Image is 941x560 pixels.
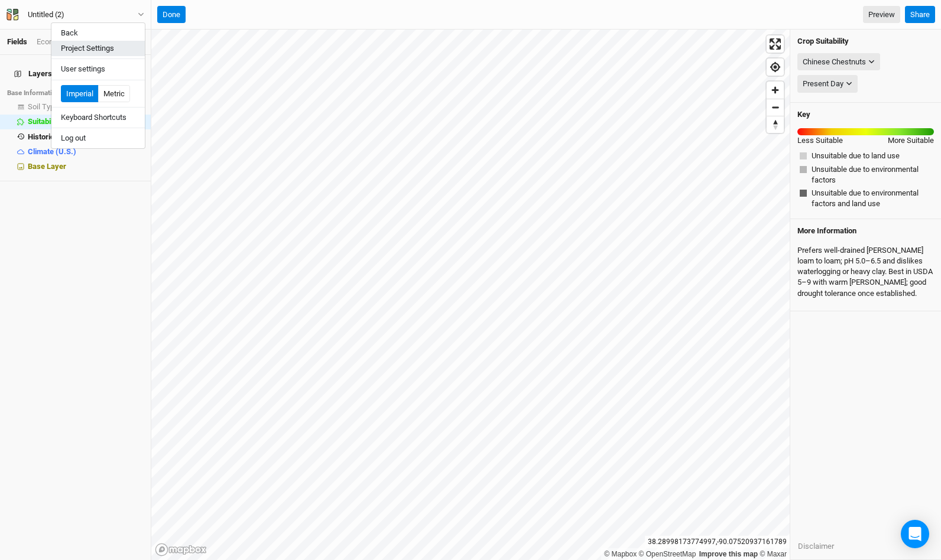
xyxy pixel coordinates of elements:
[797,226,934,236] h4: More Information
[28,147,76,156] span: Climate (U.S.)
[157,6,186,24] button: Done
[28,162,144,171] div: Base Layer
[812,188,932,209] span: Unsuitable due to environmental factors and land use
[14,69,52,79] span: Layers
[37,37,74,47] div: Economics
[767,99,784,116] button: Zoom out
[51,25,145,41] button: Back
[803,78,843,90] div: Present Day
[812,164,932,185] span: Unsuitable due to environmental factors
[767,99,784,116] span: Zoom out
[905,6,935,24] button: Share
[863,6,900,24] a: Preview
[28,9,64,21] div: Untitled (2)
[797,540,835,553] button: Disclaimer
[151,30,790,560] canvas: Map
[797,110,810,119] h4: Key
[28,102,124,111] span: Soil Types & Attributes (U.S.)
[767,82,784,99] button: Zoom in
[28,147,144,157] div: Climate (U.S.)
[155,543,207,556] a: Mapbox logo
[797,135,843,146] div: Less Suitable
[767,35,784,53] button: Enter fullscreen
[6,8,145,21] button: Untitled (2)
[7,37,27,46] a: Fields
[812,151,900,161] span: Unsuitable due to land use
[901,520,929,548] div: Open Intercom Messenger
[98,85,130,103] button: Metric
[28,132,144,142] div: Historical Land Use (U.S.)
[797,240,934,304] div: Prefers well‑drained [PERSON_NAME] loam to loam; pH 5.0–6.5 and dislikes waterlogging or heavy cl...
[645,536,790,548] div: 38.28998173774997 , -90.07520937161789
[639,550,696,558] a: OpenStreetMap
[28,132,116,141] span: Historical Land Use (U.S.)
[51,61,145,77] button: User settings
[51,131,145,146] button: Log out
[767,116,784,133] span: Reset bearing to north
[51,41,145,56] button: Project Settings
[699,550,758,558] a: Improve this map
[51,110,145,125] button: Keyboard Shortcuts
[767,116,784,133] button: Reset bearing to north
[797,75,858,93] button: Present Day
[28,117,83,126] span: Suitability (U.S.)
[888,135,934,146] div: More Suitable
[803,56,866,68] div: Chinese Chestnuts
[767,58,784,76] button: Find my location
[797,53,880,71] button: Chinese Chestnuts
[760,550,787,558] a: Maxar
[61,85,99,103] button: Imperial
[604,550,637,558] a: Mapbox
[28,162,66,171] span: Base Layer
[28,117,144,126] div: Suitability (U.S.)
[28,102,144,112] div: Soil Types & Attributes (U.S.)
[797,37,934,46] h4: Crop Suitability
